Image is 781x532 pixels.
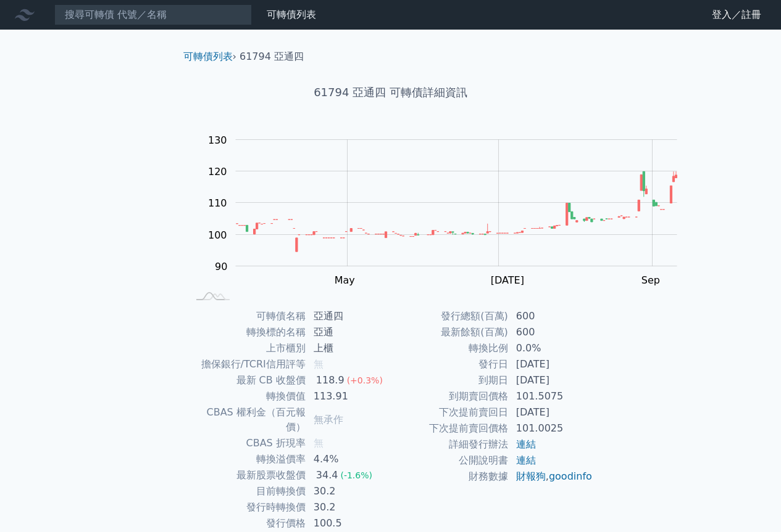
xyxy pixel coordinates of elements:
td: 財務數據 [391,469,509,485]
td: 亞通四 [306,308,391,324]
li: › [183,49,236,64]
td: 上市櫃別 [188,340,306,356]
td: 目前轉換價 [188,483,306,499]
td: 下次提前賣回日 [391,404,509,420]
td: 最新 CB 收盤價 [188,372,306,388]
a: 連結 [516,454,536,466]
td: 亞通 [306,324,391,340]
input: 搜尋可轉債 代號／名稱 [54,4,252,25]
td: 擔保銀行/TCRI信用評等 [188,356,306,372]
td: CBAS 折現率 [188,435,306,451]
td: 100.5 [306,515,391,531]
td: 101.5075 [509,388,593,404]
td: 4.4% [306,451,391,467]
td: 0.0% [509,340,593,356]
span: 無承作 [314,414,343,425]
td: 113.91 [306,388,391,404]
a: 可轉債列表 [183,51,233,62]
a: 連結 [516,438,536,450]
td: 到期日 [391,372,509,388]
td: 發行日 [391,356,509,372]
td: 最新餘額(百萬) [391,324,509,340]
tspan: Sep [641,274,660,286]
td: 600 [509,324,593,340]
tspan: 130 [208,134,227,146]
a: 財報狗 [516,470,546,482]
td: 上櫃 [306,340,391,356]
td: 30.2 [306,483,391,499]
td: 轉換比例 [391,340,509,356]
td: 下次提前賣回價格 [391,420,509,436]
td: 30.2 [306,499,391,515]
td: 發行總額(百萬) [391,308,509,324]
div: 118.9 [314,373,347,388]
tspan: 90 [215,261,227,272]
tspan: [DATE] [491,274,524,286]
td: 可轉債名稱 [188,308,306,324]
tspan: 100 [208,229,227,241]
a: 可轉債列表 [267,9,316,20]
td: [DATE] [509,356,593,372]
td: [DATE] [509,372,593,388]
tspan: 120 [208,166,227,178]
g: Chart [202,134,696,313]
td: 600 [509,308,593,324]
span: 無 [314,437,324,449]
td: [DATE] [509,404,593,420]
td: , [509,469,593,485]
td: CBAS 權利金（百元報價） [188,404,306,435]
div: 34.4 [314,468,341,483]
a: 登入／註冊 [702,5,771,25]
td: 到期賣回價格 [391,388,509,404]
li: 61794 亞通四 [240,49,304,64]
td: 轉換價值 [188,388,306,404]
span: 無 [314,358,324,370]
td: 發行時轉換價 [188,499,306,515]
iframe: Chat Widget [719,473,781,532]
td: 公開說明書 [391,452,509,469]
span: (+0.3%) [347,375,383,385]
tspan: May [335,274,355,286]
span: (-1.6%) [340,470,372,480]
td: 發行價格 [188,515,306,531]
tspan: 110 [208,197,227,209]
a: goodinfo [549,470,592,482]
h1: 61794 亞通四 可轉債詳細資訊 [173,84,608,101]
td: 詳細發行辦法 [391,436,509,452]
td: 轉換溢價率 [188,451,306,467]
td: 101.0025 [509,420,593,436]
td: 轉換標的名稱 [188,324,306,340]
td: 最新股票收盤價 [188,467,306,483]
